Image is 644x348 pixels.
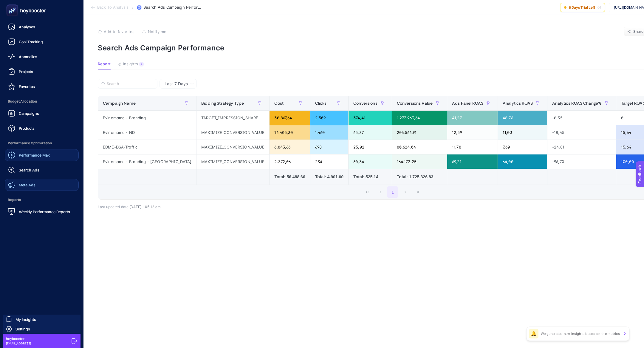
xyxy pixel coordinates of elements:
[26,41,73,47] span: I don't like something
[19,111,39,116] span: Campaigns
[3,315,80,324] a: My Insights
[270,154,310,169] div: 2.372,06
[6,341,31,346] span: [EMAIL_ADDRESS]
[107,82,154,86] input: Search
[498,111,547,125] div: 48,76
[310,140,348,154] div: 698
[315,174,343,180] div: Total: 4.901.00
[19,153,50,157] span: Performance Max
[98,125,196,140] div: Evinemama - ND
[552,101,602,106] span: Analytics ROAS Change%
[5,51,79,63] a: Anomalies
[148,29,166,34] span: Notify me
[5,194,79,206] span: Reports
[4,2,23,7] span: Feedback
[66,113,94,117] span: Press ENTER
[310,154,348,169] div: 234
[19,182,35,187] span: Meta Ads
[139,62,144,66] div: 2
[97,5,129,10] span: Back To Analysis
[142,29,166,34] button: Notify me
[274,174,305,180] div: Total: 56.488.66
[498,154,547,169] div: 64,00
[98,154,196,169] div: Evinemama - Branding - [GEOGRAPHIC_DATA]
[270,125,310,140] div: 16.405,30
[19,84,35,89] span: Favorites
[353,174,387,180] div: Total: 525.14
[19,54,37,59] span: Anomalies
[3,324,80,334] a: Settings
[98,111,196,125] div: Evinemama - Branding
[87,129,98,134] span: NEXT
[196,140,269,154] div: MAXIMIZE_CONVERSION_VALUE
[392,154,447,169] div: 164.172,25
[196,154,269,169] div: MAXIMIZE_CONVERSION_VALUE
[5,107,79,119] a: Campaigns
[447,140,498,154] div: 11,78
[196,125,269,140] div: MAXIMIZE_CONVERSION_VALUE
[503,101,533,106] span: Analytics ROAS
[270,140,310,154] div: 6.843,66
[447,111,498,125] div: 41,27
[274,101,284,106] span: Cost
[19,69,33,74] span: Projects
[547,154,616,169] div: -96,70
[547,140,616,154] div: -24,81
[397,101,433,106] span: Conversions Value
[569,5,595,10] span: 8 Days Trial Left
[349,154,392,169] div: 60,34
[165,81,188,87] span: Last 7 Days
[143,5,203,10] span: Search Ads Campaign Performance
[19,126,35,131] span: Products
[353,101,377,106] span: Conversions
[98,62,111,66] span: Report
[392,111,447,125] div: 1.273.963,64
[270,111,310,125] div: 30.867,64
[103,101,136,106] span: Campaign Name
[129,205,160,209] span: [DATE]・05:12 am
[13,51,94,72] header: What did you not like?
[98,205,129,209] span: Last updated date:
[201,101,244,106] span: Bidding Strategy Type
[16,327,30,331] span: Settings
[349,125,392,140] div: 65,37
[310,125,348,140] div: 1.460
[387,186,398,198] button: 1
[16,317,36,322] span: My Insights
[123,62,138,66] span: Insights
[392,140,447,154] div: 80.624,04
[633,29,644,34] span: Share
[5,95,79,107] span: Budget Allocation
[5,21,79,33] a: Analyses
[19,39,43,44] span: Goal Tracking
[547,125,616,140] div: -18,45
[196,111,269,125] div: TARGET_IMPRESSION_SHARE
[5,179,79,191] a: Meta Ads
[452,101,483,106] span: Ads Panel ROAS
[6,336,31,341] span: heybooster
[310,111,348,125] div: 2.509
[19,209,70,214] span: Weekly Performance Reports
[104,29,134,34] span: Add to favorites
[397,174,442,180] div: Total: 1.725.326.83
[5,81,79,92] a: Favorites
[447,154,498,169] div: 69,21
[498,125,547,140] div: 11,03
[132,5,134,10] span: /
[547,111,616,125] div: -0,35
[349,140,392,154] div: 25,02
[5,66,79,78] a: Projects
[5,206,79,218] a: Weekly Performance Reports
[19,168,39,172] span: Search Ads
[5,149,79,161] a: Performance Max
[392,125,447,140] div: 206.566,91
[5,137,79,149] span: Performance Optimization
[98,29,134,34] button: Add to favorites
[5,122,79,134] a: Products
[349,111,392,125] div: 374,41
[98,140,196,154] div: EDME-DSA-Traffic
[19,24,35,29] span: Analyses
[447,125,498,140] div: 12,59
[5,164,79,176] a: Search Ads
[315,101,327,106] span: Clicks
